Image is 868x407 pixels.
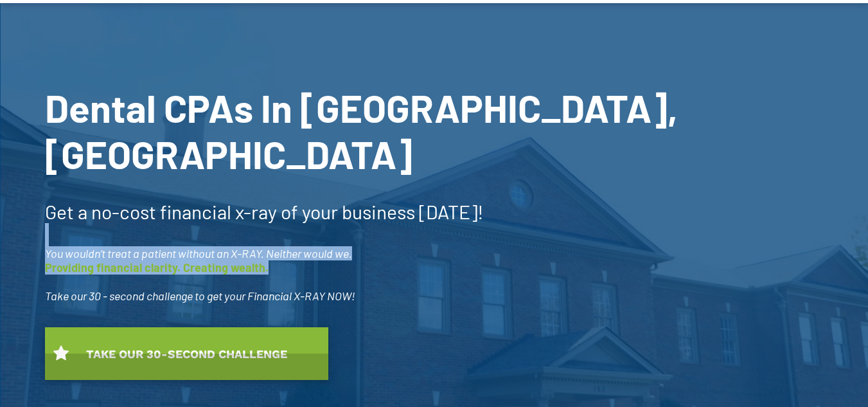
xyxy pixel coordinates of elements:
span: of your business [DATE]! [281,200,484,223]
span: Get a [45,200,87,223]
span: Providing financial clarity. Creating wealth. [45,260,269,275]
span: Take our 30 - second challenge to get your Financial X-RAY NOW! [45,289,355,303]
span: Dental CPAs In [GEOGRAPHIC_DATA], [GEOGRAPHIC_DATA] [45,84,678,177]
a: TAKE OUR 30-SECOND CHALLENGE [45,327,328,380]
span: no-cost financial x-ray [91,200,277,223]
span: You wouldn’t treat a patient without an X-RAY. Neither would we. [45,246,352,260]
span: TAKE OUR 30-SECOND CHALLENGE [82,341,292,367]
